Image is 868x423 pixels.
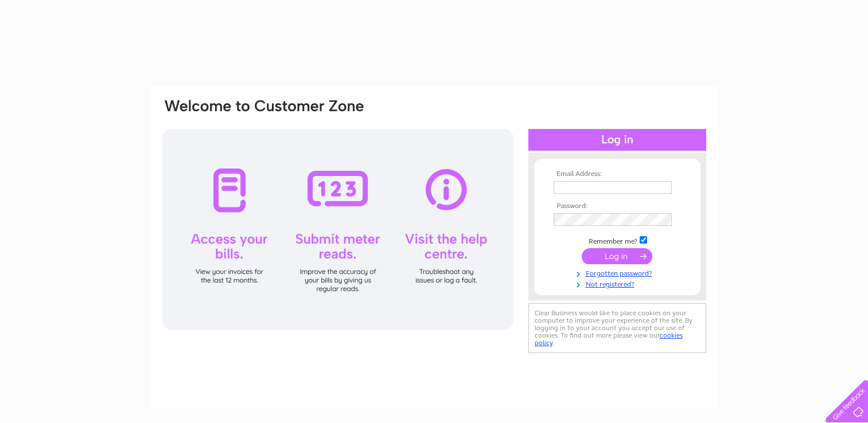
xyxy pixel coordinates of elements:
input: Submit [582,248,652,264]
th: Email Address: [551,170,684,178]
a: Not registered? [554,278,684,289]
div: Clear Business would like to place cookies on your computer to improve your experience of the sit... [528,303,706,353]
td: Remember me? [551,234,684,246]
a: cookies policy [535,331,683,347]
th: Password: [551,202,684,210]
a: Forgotten password? [554,267,684,278]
